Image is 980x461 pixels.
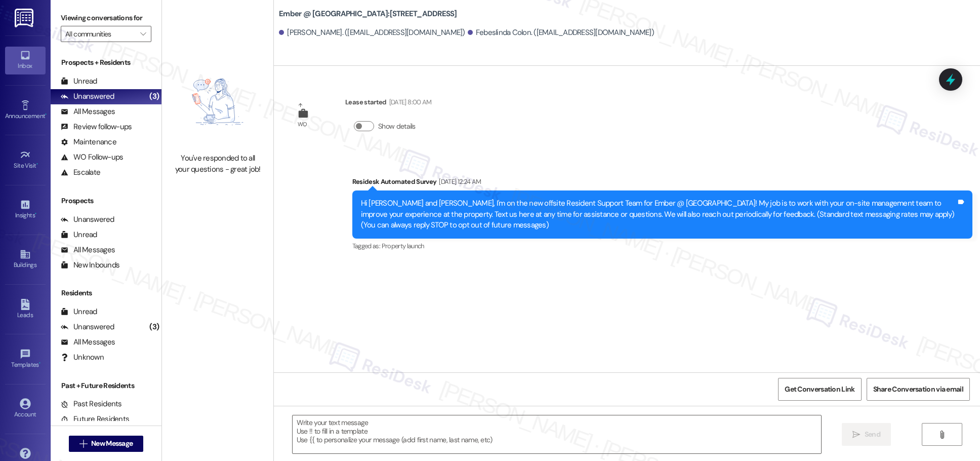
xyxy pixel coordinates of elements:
div: All Messages [61,106,115,117]
img: empty-state [173,56,262,148]
div: WO [298,119,307,130]
img: ResiDesk Logo [15,9,35,27]
div: Escalate [61,167,100,178]
a: Insights • [5,196,46,223]
div: (3) [147,319,161,335]
a: Account [5,395,46,422]
div: [PERSON_NAME]. ([EMAIL_ADDRESS][DOMAIN_NAME]) [279,27,465,38]
div: Prospects + Residents [51,57,161,68]
div: Hi [PERSON_NAME] and [PERSON_NAME], I'm on the new offsite Resident Support Team for Ember @ [GEO... [361,198,956,230]
span: Share Conversation via email [873,384,963,395]
i:  [938,431,946,439]
label: Viewing conversations for [61,10,151,26]
div: (3) [147,89,161,104]
span: • [45,111,47,118]
span: Get Conversation Link [785,384,854,395]
input: All communities [65,26,135,42]
a: Inbox [5,47,46,74]
div: Past + Future Residents [51,380,161,391]
span: New Message [91,438,133,449]
a: Site Visit • [5,146,46,174]
div: Lease started [345,97,431,111]
div: Unread [61,229,97,240]
div: Febeslinda Colon. ([EMAIL_ADDRESS][DOMAIN_NAME]) [468,27,654,38]
span: Send [865,429,880,440]
div: Prospects [51,196,161,206]
button: Get Conversation Link [778,378,861,401]
a: Buildings [5,246,46,273]
a: Templates • [5,345,46,373]
div: You've responded to all your questions - great job! [173,153,262,175]
div: All Messages [61,245,115,255]
div: Tagged as: [352,239,972,253]
div: Unanswered [61,322,114,332]
div: Unknown [61,352,104,363]
i:  [140,30,146,38]
div: Residesk Automated Survey [352,176,972,190]
div: Future Residents [61,414,129,425]
div: Past Residents [61,399,122,409]
div: Unanswered [61,91,114,102]
div: [DATE] 12:24 AM [436,176,481,187]
button: Send [842,423,891,446]
div: Review follow-ups [61,122,132,132]
span: • [35,210,36,217]
span: • [39,360,40,367]
div: Unread [61,306,97,317]
span: • [36,161,38,168]
i:  [79,440,87,448]
div: Unanswered [61,214,114,225]
div: Residents [51,288,161,298]
label: Show details [378,121,416,132]
div: Maintenance [61,137,116,147]
a: Leads [5,296,46,323]
b: Ember @ [GEOGRAPHIC_DATA]: [STREET_ADDRESS] [279,9,457,19]
button: New Message [69,436,144,452]
div: WO Follow-ups [61,152,123,163]
i:  [852,431,860,439]
div: All Messages [61,337,115,348]
button: Share Conversation via email [867,378,970,401]
div: [DATE] 8:00 AM [387,97,432,107]
div: New Inbounds [61,260,119,271]
div: Unread [61,76,97,87]
span: Property launch [382,242,424,250]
